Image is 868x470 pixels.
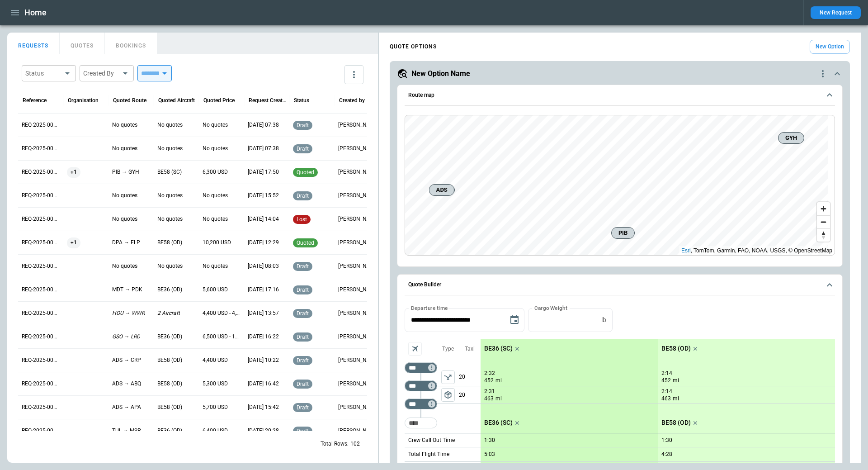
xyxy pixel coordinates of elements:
p: No quotes [203,262,228,270]
span: draft [295,357,311,364]
p: Allen Maki [338,380,376,388]
span: Type of sector [441,388,455,402]
button: BOOKINGS [105,33,157,54]
div: Request Created At (UTC-05:00) [249,97,287,104]
p: 4,400 USD [203,356,228,364]
p: 4,400 USD - 4,900 USD [203,309,241,317]
p: No quotes [112,262,137,270]
p: REQ-2025-000254 [22,262,60,270]
button: left aligned [441,388,455,402]
p: No quotes [157,215,183,223]
button: New Request [811,6,861,19]
span: draft [295,263,311,270]
span: quoted [295,240,316,246]
p: ADS → CRP [112,356,141,364]
p: BE58 (SC) [157,168,182,176]
p: 08/22/2025 15:52 [248,192,279,199]
h6: Quote Builder [408,282,441,288]
p: 6,300 USD [203,168,228,176]
span: GYH [782,133,800,142]
span: draft [295,122,311,128]
p: REQ-2025-000250 [22,356,60,364]
p: 10,200 USD [203,239,231,247]
h1: Home [24,7,47,18]
p: 5,600 USD [203,286,228,294]
p: No quotes [112,121,137,129]
div: Too short [405,418,437,428]
h5: New Option Name [411,69,470,79]
p: 2 Aircraft [157,309,180,317]
p: Taxi [465,345,475,353]
p: HOU → WWR [112,309,145,317]
p: mi [495,395,502,403]
p: 452 [661,377,671,385]
span: package_2 [443,390,453,399]
p: No quotes [112,145,137,152]
h4: QUOTE OPTIONS [390,45,437,49]
div: quote-option-actions [817,68,828,79]
p: 08/01/2025 10:22 [248,356,279,364]
span: draft [295,310,311,317]
button: New Option [810,40,850,54]
p: George O'Bryan [338,145,376,152]
p: 07/31/2025 15:42 [248,404,279,411]
p: Allen Maki [338,333,376,341]
div: Organisation [68,97,99,104]
button: QUOTES [60,33,105,54]
p: REQ-2025-000260 [22,121,60,129]
p: 07/31/2025 16:42 [248,380,279,388]
span: draft [295,334,311,340]
p: REQ-2025-000248 [22,404,60,411]
p: REQ-2025-000251 [22,333,60,341]
p: PIB → GYH [112,168,139,176]
p: No quotes [203,192,228,199]
p: ADS → APA [112,404,141,411]
p: BE58 (OD) [157,239,182,247]
button: New Option Namequote-option-actions [397,68,843,79]
p: 08/26/2025 07:38 [248,121,279,129]
p: No quotes [203,145,228,152]
p: Ben Gundermann [338,215,376,223]
p: 08/22/2025 08:03 [248,262,279,270]
div: Created by [339,97,365,104]
canvas: Map [405,115,828,256]
p: 463 [661,395,671,403]
p: No quotes [157,121,183,129]
span: draft [295,381,311,387]
p: No quotes [157,145,183,152]
p: Crew Call Out Time [408,437,455,444]
span: lost [295,216,309,223]
p: REQ-2025-000258 [22,168,60,176]
div: Quoted Route [113,97,146,104]
label: Departure time [411,304,448,312]
span: Aircraft selection [408,342,422,356]
p: No quotes [203,121,228,129]
span: draft [295,193,311,199]
p: No quotes [157,262,183,270]
p: 08/26/2025 07:38 [248,145,279,152]
button: left aligned [441,370,455,384]
p: BE58 (OD) [157,356,182,364]
p: mi [673,377,679,385]
span: draft [295,404,311,411]
p: 08/13/2025 13:57 [248,309,279,317]
p: George O'Bryan [338,309,376,317]
h6: Route map [408,92,434,98]
p: 102 [350,440,360,448]
p: 4:28 [661,451,672,458]
p: DPA → ELP [112,239,140,247]
p: REQ-2025-000257 [22,192,60,199]
p: MDT → PDK [112,286,142,294]
p: 08/22/2025 12:29 [248,239,279,247]
p: mi [673,395,679,403]
div: Too short [405,380,437,391]
span: ADS [433,185,451,195]
p: 2:14 [661,388,672,395]
p: REQ-2025-000259 [22,145,60,152]
p: 2:32 [484,370,495,377]
p: REQ-2025-000255 [22,239,60,247]
span: draft [295,146,311,152]
p: 08/22/2025 17:50 [248,168,279,176]
button: Reset bearing to north [817,228,830,242]
p: REQ-2025-000249 [22,380,60,388]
